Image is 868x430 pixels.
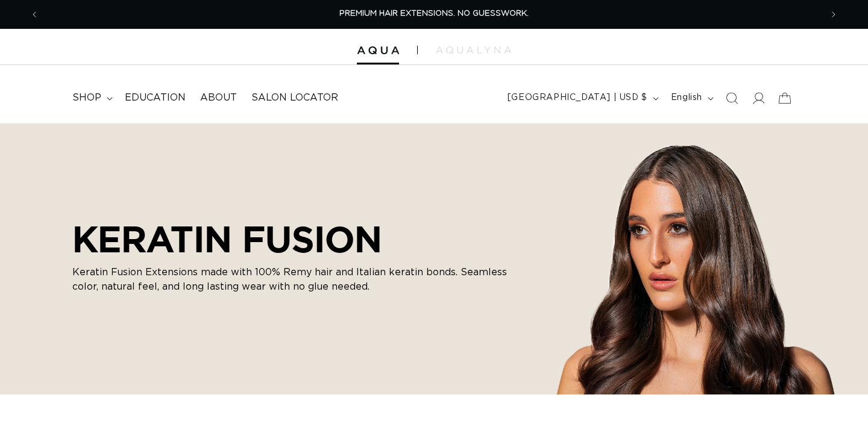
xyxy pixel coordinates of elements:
p: Keratin Fusion Extensions made with 100% Remy hair and Italian keratin bonds. Seamless color, nat... [72,265,530,294]
button: Previous announcement [21,3,48,26]
img: Aqua Hair Extensions [357,46,399,55]
button: [GEOGRAPHIC_DATA] | USD $ [500,87,664,110]
span: PREMIUM HAIR EXTENSIONS. NO GUESSWORK. [339,10,529,17]
img: aqualyna.com [436,46,511,54]
button: Next announcement [820,3,847,26]
button: English [664,87,719,110]
summary: Search [719,85,745,111]
a: Education [118,84,193,111]
span: [GEOGRAPHIC_DATA] | USD $ [508,92,647,104]
a: About [193,84,244,111]
summary: shop [65,84,118,111]
h2: KERATIN FUSION [72,218,530,260]
span: English [671,92,702,104]
span: shop [72,92,101,104]
a: Salon Locator [244,84,345,111]
span: Education [125,92,186,104]
span: About [200,92,237,104]
span: Salon Locator [251,92,338,104]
